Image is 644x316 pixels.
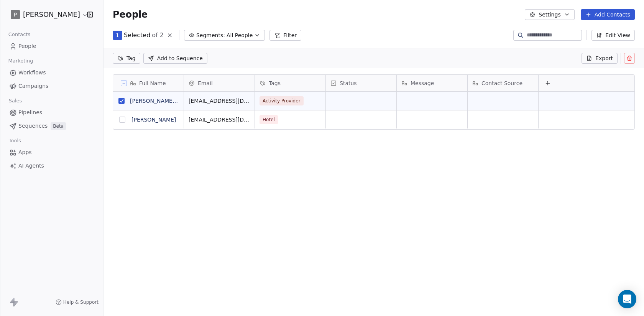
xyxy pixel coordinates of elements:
[411,79,434,87] span: Message
[326,75,396,91] div: Status
[468,75,538,91] div: Contact Source
[595,54,613,62] span: Export
[269,79,281,87] span: Tags
[6,66,97,79] a: Workflows
[397,75,467,91] div: Message
[618,290,636,308] div: Open Intercom Messenger
[6,146,97,159] a: Apps
[5,55,36,67] span: Marketing
[51,122,66,130] span: Beta
[5,135,24,146] span: Tools
[113,9,148,20] span: People
[113,75,184,91] div: Full Name
[63,299,99,305] span: Help & Support
[184,75,255,91] div: Email
[5,95,25,107] span: Sales
[5,29,34,40] span: Contacts
[116,31,119,39] span: 1
[113,53,140,64] button: Tag
[23,10,80,20] span: [PERSON_NAME]
[18,82,48,90] span: Campaigns
[18,42,36,50] span: People
[260,115,278,124] span: Hotel
[255,75,325,91] div: Tags
[124,31,150,40] span: Selected
[18,148,32,156] span: Apps
[591,30,635,41] button: Edit View
[131,117,176,123] a: [PERSON_NAME]
[6,106,97,119] a: Pipelines
[6,160,97,172] a: AI Agents
[157,54,203,62] span: Add to Sequence
[56,299,99,305] a: Help & Support
[18,109,42,117] span: Pipelines
[14,11,17,18] span: P
[113,92,184,308] div: grid
[481,79,522,87] span: Contact Source
[139,79,166,87] span: Full Name
[9,8,82,21] button: P[PERSON_NAME]
[6,40,97,53] a: People
[6,80,97,92] a: Campaigns
[18,122,48,130] span: Sequences
[196,31,225,39] span: Segments:
[227,31,253,39] span: All People
[189,97,250,105] span: [EMAIL_ADDRESS][DOMAIN_NAME]
[152,31,164,40] span: of 2
[189,116,250,123] span: [EMAIL_ADDRESS][DOMAIN_NAME]
[6,120,97,132] a: SequencesBeta
[525,9,574,20] button: Settings
[143,53,207,64] button: Add to Sequence
[18,162,44,170] span: AI Agents
[581,9,635,20] button: Add Contacts
[113,31,122,40] button: 1
[582,53,618,64] button: Export
[127,54,136,62] span: Tag
[184,92,635,308] div: grid
[269,30,301,41] button: Filter
[130,98,189,104] a: [PERSON_NAME] User
[198,79,213,87] span: Email
[340,79,357,87] span: Status
[18,69,46,77] span: Workflows
[260,96,304,105] span: Activity Provider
